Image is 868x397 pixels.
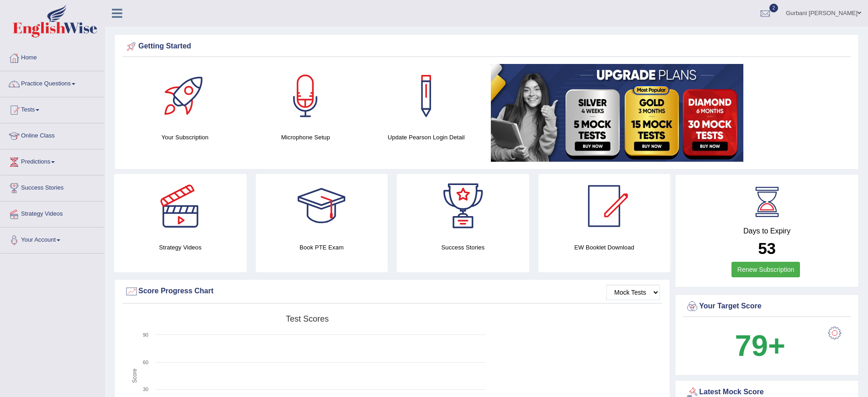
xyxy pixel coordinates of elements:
[731,262,800,277] a: Renew Subscription
[735,329,785,362] b: 79+
[0,149,105,172] a: Predictions
[0,201,105,224] a: Strategy Videos
[685,227,848,235] h4: Days to Expiry
[286,314,329,323] tspan: Test scores
[143,332,148,338] text: 90
[538,243,671,252] h4: EW Booklet Download
[132,369,138,383] tspan: Score
[129,132,241,142] h4: Your Subscription
[0,71,105,94] a: Practice Questions
[143,386,148,392] text: 30
[370,132,482,142] h4: Update Pearson Login Detail
[114,243,247,252] h4: Strategy Videos
[397,243,529,252] h4: Success Stories
[685,300,848,313] div: Your Target Score
[491,64,743,162] img: small5.jpg
[125,40,848,53] div: Getting Started
[0,228,105,250] a: Your Account
[0,45,105,68] a: Home
[758,239,776,257] b: 53
[0,175,105,198] a: Success Stories
[125,285,660,298] div: Score Progress Chart
[143,360,148,365] text: 60
[0,123,105,146] a: Online Class
[250,132,361,142] h4: Microphone Setup
[256,243,388,252] h4: Book PTE Exam
[769,4,779,12] span: 2
[0,97,105,120] a: Tests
